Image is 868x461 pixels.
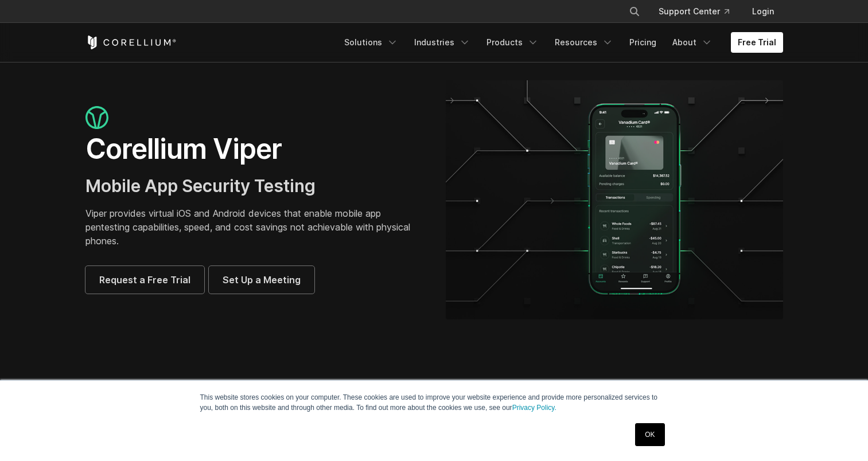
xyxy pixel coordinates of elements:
[209,266,314,294] a: Set Up a Meeting
[635,423,664,446] a: OK
[446,80,783,319] img: viper_hero
[665,32,719,53] a: About
[337,32,783,53] div: Navigation Menu
[85,206,423,248] p: Viper provides virtual iOS and Android devices that enable mobile app pentesting capabilities, sp...
[223,273,301,287] span: Set Up a Meeting
[731,32,783,53] a: Free Trial
[99,273,190,287] span: Request a Free Trial
[200,392,668,413] p: This website stores cookies on your computer. These cookies are used to improve your website expe...
[743,1,783,22] a: Login
[85,175,316,196] span: Mobile App Security Testing
[85,266,204,294] a: Request a Free Trial
[649,1,738,22] a: Support Center
[512,404,556,412] a: Privacy Policy.
[622,32,663,53] a: Pricing
[85,132,423,166] h1: Corellium Viper
[337,32,405,53] a: Solutions
[615,1,783,22] div: Navigation Menu
[624,1,645,22] button: Search
[85,36,177,49] a: Corellium Home
[548,32,620,53] a: Resources
[480,32,546,53] a: Products
[407,32,477,53] a: Industries
[85,106,108,130] img: viper_icon_large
